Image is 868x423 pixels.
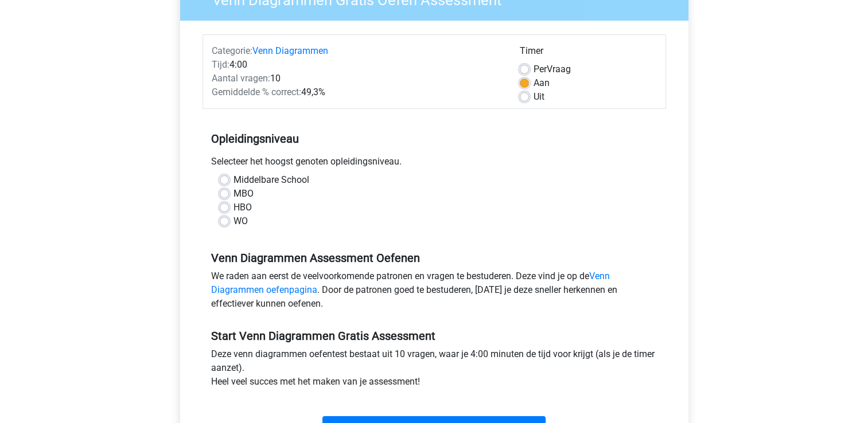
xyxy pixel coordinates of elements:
label: Uit [534,90,544,104]
div: 4:00 [203,58,511,72]
label: Aan [534,76,550,90]
div: Timer [520,44,657,62]
span: Aantal vragen: [212,73,270,84]
label: WO [233,214,248,228]
div: 49,3% [203,85,511,99]
span: Categorie: [212,45,252,56]
h5: Opleidingsniveau [211,127,657,150]
label: Vraag [534,62,571,76]
span: Gemiddelde % correct: [212,87,301,97]
label: Middelbare School [233,173,309,187]
div: 10 [203,72,511,85]
div: Deze venn diagrammen oefentest bestaat uit 10 vragen, waar je 4:00 minuten de tijd voor krijgt (a... [203,347,666,393]
span: Tijd: [212,59,229,70]
h5: Venn Diagrammen Assessment Oefenen [211,251,657,265]
a: Venn Diagrammen [252,45,328,56]
div: We raden aan eerst de veelvoorkomende patronen en vragen te bestuderen. Deze vind je op de . Door... [203,269,666,315]
label: MBO [233,187,254,201]
h5: Start Venn Diagrammen Gratis Assessment [211,329,657,343]
span: Per [534,64,547,75]
label: HBO [233,201,252,214]
div: Selecteer het hoogst genoten opleidingsniveau. [203,155,666,173]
